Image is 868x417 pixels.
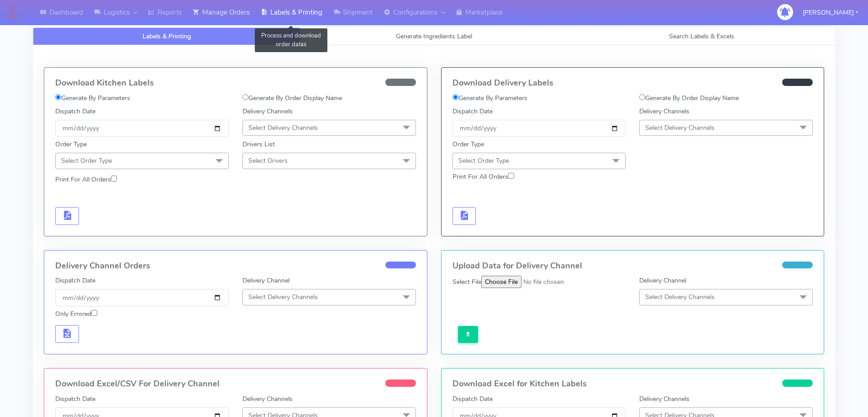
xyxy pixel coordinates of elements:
label: Delivery Channel [242,276,289,285]
label: Select File [452,277,481,287]
button: [PERSON_NAME] [796,3,865,22]
label: Dispatch Date [55,107,95,116]
label: Generate By Order Display Name [639,93,739,103]
label: Delivery Channel [639,276,686,285]
span: Generate Ingredients Label [396,32,472,41]
h4: Download Excel for Kitchen Labels [452,380,813,389]
label: Order Type [55,139,87,149]
label: Dispatch Date [55,276,95,285]
label: Dispatch Date [452,394,493,404]
span: Labels & Printing [142,32,191,41]
label: Dispatch Date [452,107,493,116]
h4: Download Excel/CSV For Delivery Channel [55,380,416,389]
span: Search Labels & Excels [669,32,734,41]
ul: Tabs [33,27,835,45]
span: Select Delivery Channels [645,293,715,301]
label: Delivery Channels [639,107,689,116]
input: Generate By Parameters [55,94,61,100]
label: Print For All Orders [452,172,514,182]
label: Order Type [452,139,484,149]
label: Delivery Channels [639,394,689,404]
label: Dispatch Date [55,394,95,404]
span: Select Delivery Channels [248,123,318,132]
input: Generate By Order Display Name [639,94,645,100]
label: Only Errored [55,309,97,319]
h4: Delivery Channel Orders [55,262,416,271]
input: Print For All Orders [111,176,117,182]
h4: Download Delivery Labels [452,79,813,88]
input: Generate By Order Display Name [242,94,248,100]
input: Print For All Orders [508,173,514,179]
span: Select Order Type [61,156,112,165]
label: Generate By Order Display Name [242,93,342,103]
span: Select Delivery Channels [248,293,318,301]
label: Drivers List [242,139,275,149]
span: Select Order Type [458,156,509,165]
h4: Upload Data for Delivery Channel [452,262,813,271]
label: Delivery Channels [242,394,293,404]
span: Select Delivery Channels [645,123,715,132]
span: Select Drivers [248,156,288,165]
label: Generate By Parameters [452,93,527,103]
label: Generate By Parameters [55,93,130,103]
input: Only Errored [91,310,97,316]
input: Generate By Parameters [452,94,458,100]
label: Delivery Channels [242,107,293,116]
label: Print For All Orders [55,175,117,184]
h4: Download Kitchen Labels [55,79,416,88]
